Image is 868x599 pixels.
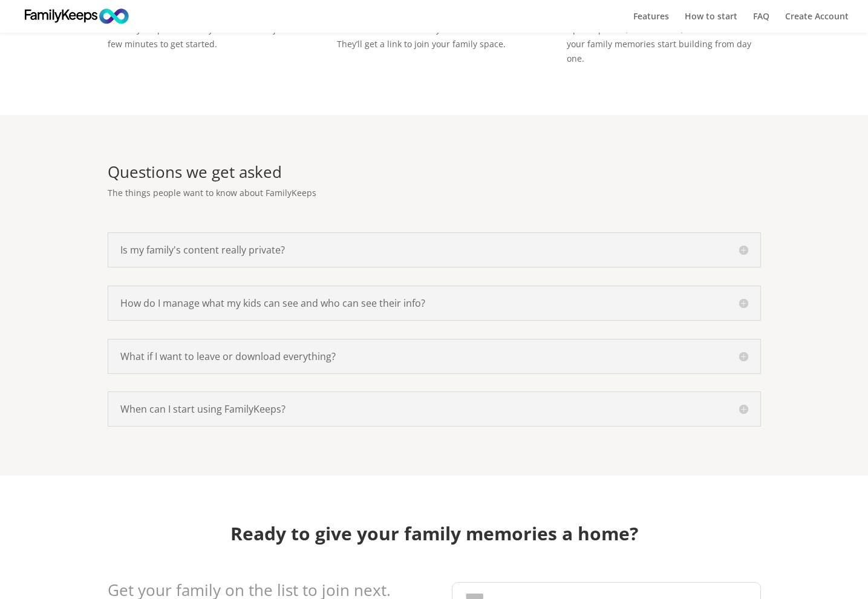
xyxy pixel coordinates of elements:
a: How to start [685,12,737,33]
h5: Is my family's content really private? [120,245,748,255]
h2: Questions we get asked [108,164,761,186]
p: Send invites to whoever you want to include. They’ll get a link to join your family space. [337,22,530,51]
p: Upload photos, write stories, record voices—your family memories start building from day one. [567,22,760,65]
strong: Ready to give your family memories a home? [230,521,638,546]
a: Features [633,12,669,33]
h5: What if I want to leave or download everything? [120,352,748,361]
a: Create Account [785,12,849,33]
img: FamilyKeeps [21,7,132,25]
h5: When can I start using FamilyKeeps? [120,404,748,414]
p: Create your private family area—it takes just a few minutes to get started. [108,22,301,51]
h5: How do I manage what my kids can see and who can see their info? [120,298,748,308]
a: FAQ [753,12,769,33]
p: The things people want to know about FamilyKeeps [108,186,761,200]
